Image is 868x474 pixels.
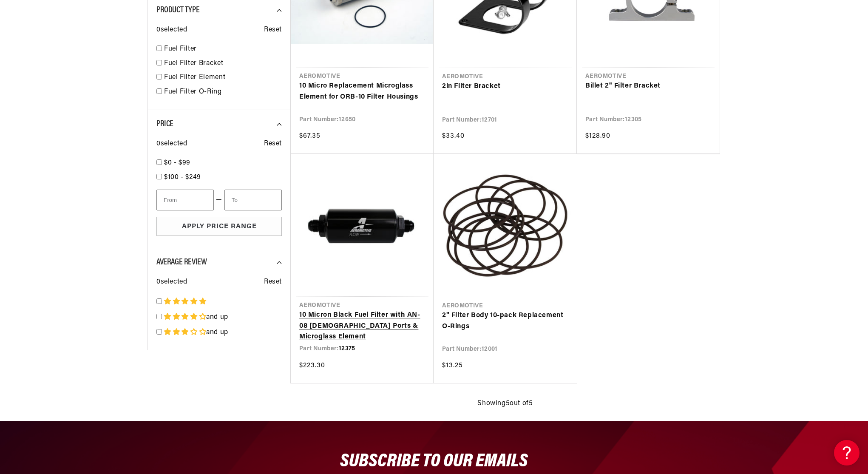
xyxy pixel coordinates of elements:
[299,81,425,102] a: 10 Micro Replacement Microglass Element for ORB-10 Filter Housings
[156,217,282,236] button: Apply Price Range
[164,87,282,98] a: Fuel Filter O-Ring
[156,139,187,150] span: 0 selected
[299,310,425,343] a: 10 Micron Black Fuel Filter with AN-08 [DEMOGRAPHIC_DATA] Ports & Microglass Element
[164,72,282,83] a: Fuel Filter Element
[156,25,187,36] span: 0 selected
[206,314,228,321] span: and up
[264,25,282,36] span: Reset
[156,277,187,288] span: 0 selected
[340,452,528,471] span: SUBSCRIBE TO OUR EMAILS
[164,44,282,55] a: Fuel Filter
[164,174,201,181] span: $100 - $249
[264,277,282,288] span: Reset
[156,6,199,14] span: Product Type
[264,139,282,150] span: Reset
[477,398,533,409] span: Showing 5 out of 5
[156,258,207,267] span: Average Review
[206,329,228,336] span: and up
[164,58,282,69] a: Fuel Filter Bracket
[164,159,190,166] span: $0 - $99
[216,195,222,206] span: —
[442,81,568,92] a: 2in Filter Bracket
[442,310,568,332] a: 2" Filter Body 10-pack Replacement O-Rings
[585,81,711,92] a: Billet 2'' Filter Bracket
[156,120,173,128] span: Price
[224,190,282,210] input: To
[156,190,214,210] input: From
